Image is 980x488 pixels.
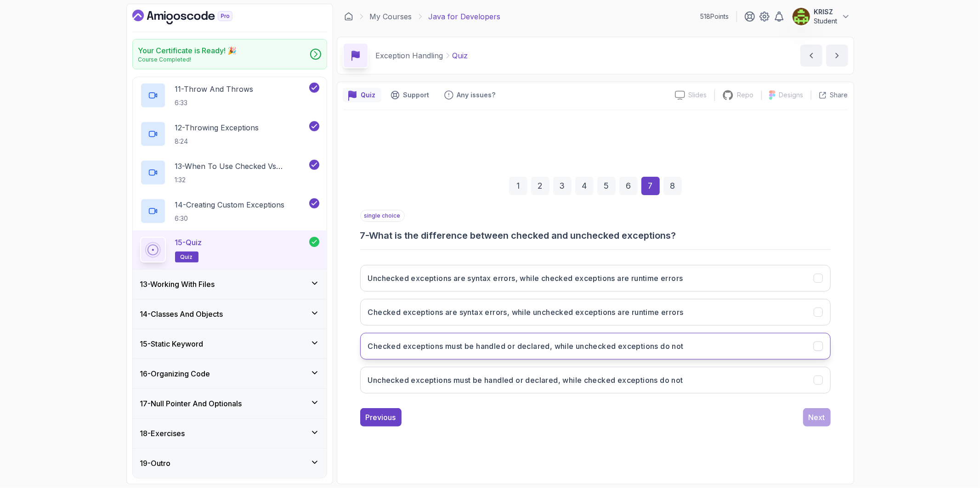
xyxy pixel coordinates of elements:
[175,84,254,95] p: 11 - Throw And Throws
[132,39,327,69] a: Your Certificate is Ready! 🎉Course Completed!
[800,45,822,67] button: previous content
[360,367,831,393] button: Unchecked exceptions must be handled or declared, while checked exceptions do not
[689,90,707,100] p: Slides
[385,88,435,102] button: Support button
[140,237,319,263] button: 15-Quizquiz
[701,12,729,21] p: 518 Points
[140,83,319,108] button: 11-Throw And Throws6:33
[814,7,838,17] p: KRISZ
[140,398,242,409] h3: 17 - Null Pointer And Optionals
[133,299,327,329] button: 14-Classes And Objects
[138,56,237,63] p: Course Completed!
[531,177,549,195] div: 2
[737,90,754,100] p: Repo
[175,137,259,146] p: 8:24
[140,368,210,379] h3: 16 - Organizing Code
[175,237,202,248] p: 15 - Quiz
[175,122,259,133] p: 12 - Throwing Exceptions
[360,299,831,325] button: Checked exceptions are syntax errors, while unchecked exceptions are runtime errors
[360,229,831,242] h3: 7 - What is the difference between checked and unchecked exceptions?
[133,269,327,299] button: 13-Working With Files
[575,177,594,195] div: 4
[439,88,501,102] button: Feedback button
[175,214,285,223] p: 6:30
[826,45,848,67] button: next content
[368,307,684,318] h3: Checked exceptions are syntax errors, while unchecked exceptions are runtime errors
[811,90,848,100] button: Share
[429,11,501,22] p: Java for Developers
[368,375,683,386] h3: Unchecked exceptions must be handled or declared, while checked exceptions do not
[175,199,285,210] p: 14 - Creating Custom Exceptions
[814,17,838,26] p: Student
[140,458,171,469] h3: 19 - Outro
[368,273,683,284] h3: Unchecked exceptions are syntax errors, while checked exceptions are runtime errors
[619,177,638,195] div: 6
[509,177,527,195] div: 1
[133,419,327,448] button: 18-Exercises
[641,177,660,195] div: 7
[366,412,396,423] div: Previous
[457,90,496,100] p: Any issues?
[403,90,430,100] p: Support
[140,309,223,320] h3: 14 - Classes And Objects
[360,265,831,292] button: Unchecked exceptions are syntax errors, while checked exceptions are runtime errors
[140,160,319,185] button: 13-When To Use Checked Vs Unchecked Exeptions1:32
[792,7,850,26] button: user profile imageKRISZStudent
[133,359,327,388] button: 16-Organizing Code
[370,11,412,22] a: My Courses
[140,121,319,147] button: 12-Throwing Exceptions8:24
[140,428,185,439] h3: 18 - Exercises
[360,210,405,222] p: single choice
[133,449,327,478] button: 19-Outro
[344,12,353,21] a: Dashboard
[181,253,193,261] span: quiz
[553,177,572,195] div: 3
[803,408,831,426] button: Next
[140,279,215,290] h3: 13 - Working With Files
[809,412,825,423] div: Next
[175,98,254,107] p: 6:33
[133,389,327,418] button: 17-Null Pointer And Optionals
[343,88,381,102] button: quiz button
[132,10,254,24] a: Dashboard
[597,177,616,195] div: 5
[360,408,402,426] button: Previous
[175,175,307,185] p: 1:32
[663,177,682,195] div: 8
[793,8,810,25] img: user profile image
[138,45,237,56] h2: Your Certificate is Ready! 🎉
[376,50,443,61] p: Exception Handling
[361,90,376,100] p: Quiz
[453,50,468,61] p: Quiz
[140,198,319,224] button: 14-Creating Custom Exceptions6:30
[133,329,327,359] button: 15-Static Keyword
[368,341,684,352] h3: Checked exceptions must be handled or declared, while unchecked exceptions do not
[360,333,831,359] button: Checked exceptions must be handled or declared, while unchecked exceptions do not
[175,161,307,172] p: 13 - When To Use Checked Vs Unchecked Exeptions
[140,338,204,349] h3: 15 - Static Keyword
[830,90,848,100] p: Share
[779,90,804,100] p: Designs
